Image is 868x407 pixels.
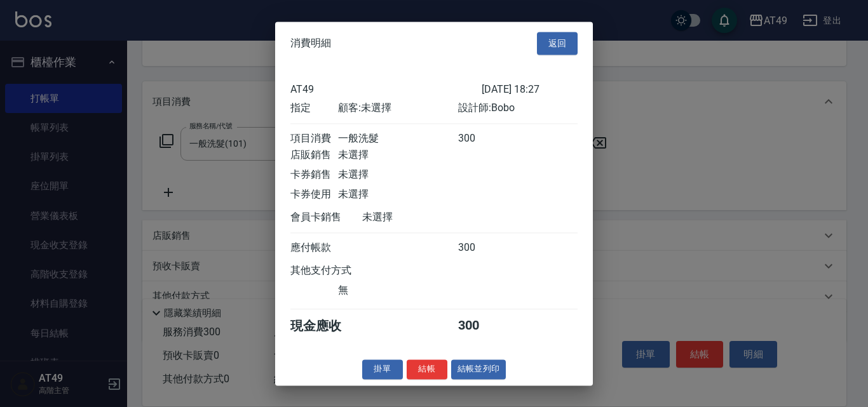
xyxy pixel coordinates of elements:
button: 結帳 [407,359,447,379]
button: 掛單 [362,359,403,379]
div: 300 [458,132,506,145]
div: 現金應收 [290,317,362,335]
div: 會員卡銷售 [290,211,362,224]
div: 卡券銷售 [290,168,338,182]
div: 應付帳款 [290,241,338,255]
button: 返回 [537,32,578,55]
div: 300 [458,241,506,255]
div: 一般洗髮 [338,132,458,145]
div: 卡券使用 [290,188,338,201]
div: [DATE] 18:27 [482,83,578,95]
div: 未選擇 [338,149,458,162]
div: 設計師: Bobo [458,102,578,115]
span: 消費明細 [290,37,331,50]
div: 項目消費 [290,132,338,145]
div: 未選擇 [338,168,458,182]
div: 店販銷售 [290,149,338,162]
div: 未選擇 [338,188,458,201]
div: 300 [458,317,506,335]
div: AT49 [290,83,482,95]
div: 其他支付方式 [290,264,386,277]
div: 無 [338,284,458,297]
div: 未選擇 [362,211,482,224]
div: 指定 [290,102,338,115]
div: 顧客: 未選擇 [338,102,458,115]
button: 結帳並列印 [451,359,506,379]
